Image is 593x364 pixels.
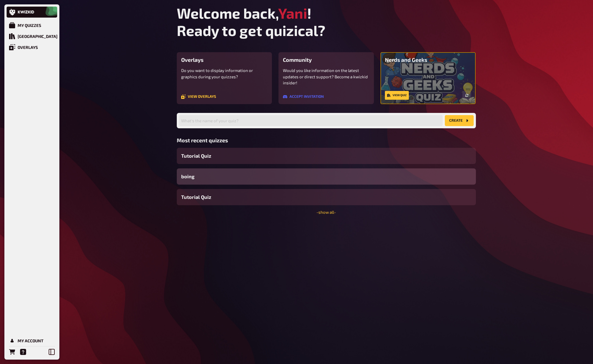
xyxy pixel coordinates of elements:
[177,189,476,205] a: Tutorial Quiz
[179,115,443,126] input: What's the name of your quiz?
[278,4,307,22] span: Yani
[283,67,369,86] p: Would you like information on the latest updates or direct support? Become a kwizkid insider!
[7,346,18,357] a: Orders
[18,23,41,28] div: My Quizzes
[181,193,211,201] span: Tutorial Quiz
[283,95,324,99] a: Accept invitation
[181,95,216,99] a: View overlays
[445,115,474,126] button: create
[177,168,476,185] a: boing
[7,31,57,42] a: Quiz Library
[316,210,336,215] a: -show all-
[18,45,38,50] div: Overlays
[385,91,409,100] a: View quiz
[181,152,211,160] span: Tutorial Quiz
[177,148,476,164] a: Tutorial Quiz
[181,67,268,80] p: Do you want to display information or graphics during your quizzes?
[18,338,43,343] div: My Account
[7,20,57,31] a: My Quizzes
[177,4,476,39] h1: Welcome back, ! Ready to get quizical?
[181,57,268,63] h3: Overlays
[7,335,57,346] a: My Account
[18,34,57,39] div: [GEOGRAPHIC_DATA]
[181,173,194,180] span: boing
[283,57,369,63] h3: Community
[18,346,29,357] a: Help
[177,137,476,143] h3: Most recent quizzes
[385,57,471,63] h3: Nerds and Geeks
[7,42,57,53] a: Overlays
